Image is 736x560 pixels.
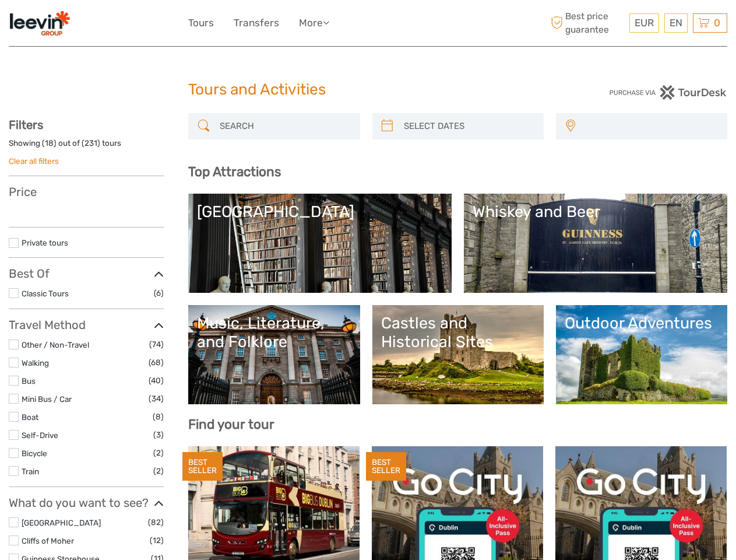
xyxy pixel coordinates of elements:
[22,358,49,367] a: Walking
[154,286,164,300] span: (6)
[381,314,535,395] a: Castles and Historical Sites
[45,138,54,149] label: 18
[149,338,164,351] span: (74)
[366,452,406,481] div: BEST SELLER
[22,376,36,386] a: Bus
[149,392,164,405] span: (34)
[188,416,274,432] b: Find your tour
[473,202,719,221] div: Whiskey and Beer
[150,534,164,547] span: (12)
[153,410,164,423] span: (8)
[399,116,538,136] input: SELECT DATES
[182,452,223,481] div: BEST SELLER
[635,17,654,29] span: EUR
[148,516,164,529] span: (82)
[664,13,688,33] div: EN
[149,356,164,369] span: (68)
[197,314,351,352] div: Music, Literature, and Folklore
[22,289,69,298] a: Classic Tours
[381,314,535,352] div: Castles and Historical Sites
[9,267,164,281] h3: Best Of
[153,446,164,460] span: (2)
[299,15,329,32] a: More
[188,164,281,180] b: Top Attractions
[197,202,443,284] a: [GEOGRAPHIC_DATA]
[22,430,58,440] a: Self-Drive
[9,9,71,37] img: 2366-9a630715-f217-4e31-8482-dcd93f7091a8_logo_small.png
[22,412,38,422] a: Boat
[22,467,39,476] a: Train
[9,496,164,510] h3: What do you want to see?
[197,202,443,221] div: [GEOGRAPHIC_DATA]
[153,464,164,478] span: (2)
[215,116,354,136] input: SEARCH
[9,138,164,156] div: Showing ( ) out of ( ) tours
[548,10,626,36] span: Best price guarantee
[9,156,59,166] a: Clear all filters
[197,314,351,395] a: Music, Literature, and Folklore
[22,340,89,349] a: Other / Non-Travel
[9,318,164,332] h3: Travel Method
[188,15,214,32] a: Tours
[22,536,74,545] a: Cliffs of Moher
[22,449,47,458] a: Bicycle
[565,314,719,332] div: Outdoor Adventures
[22,394,72,404] a: Mini Bus / Car
[153,428,164,442] span: (3)
[188,80,548,99] h1: Tours and Activities
[9,118,43,132] strong: Filters
[473,202,719,284] a: Whiskey and Beer
[565,314,719,395] a: Outdoor Adventures
[84,138,97,149] label: 231
[22,238,68,247] a: Private tours
[234,15,279,32] a: Transfers
[22,518,101,527] a: [GEOGRAPHIC_DATA]
[712,17,722,29] span: 0
[149,374,164,387] span: (40)
[609,85,727,100] img: PurchaseViaTourDesk.png
[9,185,164,199] h3: Price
